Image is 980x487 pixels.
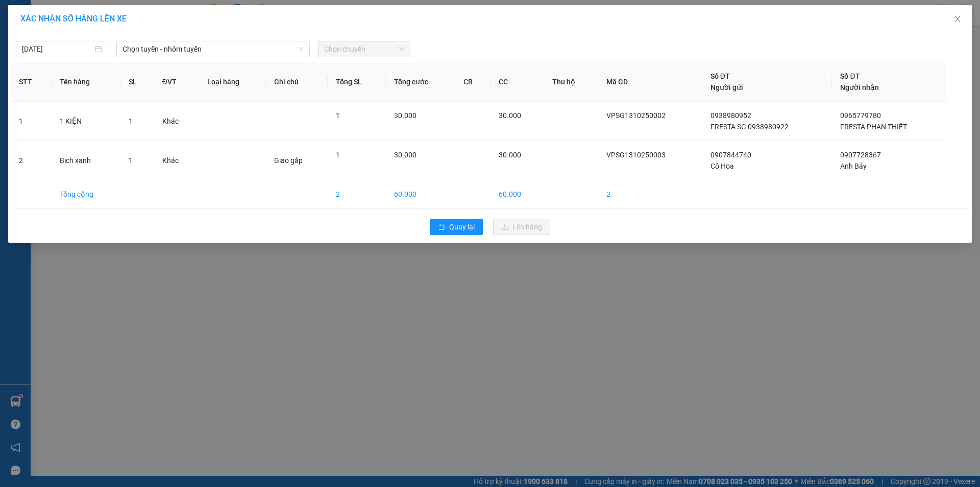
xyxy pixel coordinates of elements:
td: 2 [598,180,702,208]
span: rollback [438,223,445,231]
span: Cô Hoa [710,162,734,170]
div: VP [PERSON_NAME] [97,9,180,33]
span: 30.000 [394,111,416,120]
th: SL [120,62,154,102]
td: Khác [154,141,199,180]
span: 0965779780 [840,111,881,120]
span: 30.000 [499,111,521,120]
th: Mã GD [598,62,702,102]
th: Thu hộ [544,62,598,102]
td: 60.000 [491,180,544,208]
td: 1 KIỆN [52,102,120,141]
span: Chọn tuyến - nhóm tuyến [122,41,304,57]
th: STT [11,62,52,102]
span: FRESTA PHAN THIẾT [840,123,907,131]
td: Bịch xanh [52,141,120,180]
span: 1 [336,151,340,159]
th: Tổng SL [328,62,386,102]
span: 0938980952 [710,111,751,120]
span: VPSG1310250003 [606,151,666,159]
span: Người gửi [710,83,743,91]
span: close [953,15,962,23]
span: FRESTA SG 0938980922 [710,123,789,131]
span: 30.000 [499,151,521,159]
input: 13/10/2025 [22,43,93,55]
button: rollbackQuay lại [430,219,483,235]
span: 1 [129,117,133,125]
span: Số ĐT [710,72,730,80]
span: Nhận: [97,10,122,20]
th: CR [455,62,491,102]
span: 0907728367 [840,151,881,159]
td: 1 [11,102,52,141]
span: 1 [129,156,133,165]
td: 60.000 [386,180,455,208]
span: 0907844740 [710,151,751,159]
span: Gửi: [9,10,24,20]
div: FRESTA SG 0938980922 [9,33,90,58]
span: Quay lại [449,221,475,233]
th: Ghi chú [266,62,328,102]
button: Close [943,5,972,34]
span: Người nhận [840,83,879,91]
span: Số ĐT [840,72,860,80]
td: 2 [328,180,386,208]
th: ĐVT [154,62,199,102]
td: Khác [154,102,199,141]
span: Chọn chuyến [324,41,404,57]
th: Tổng cước [386,62,455,102]
div: 0965779780 [97,58,180,72]
span: 1 [336,111,340,120]
td: 2 [11,141,52,180]
div: VP [PERSON_NAME] [9,9,90,33]
span: XÁC NHẬN SỐ HÀNG LÊN XE [20,14,127,24]
span: 30.000 [394,151,416,159]
span: down [298,46,304,52]
th: CC [491,62,544,102]
th: Loại hàng [199,62,266,102]
span: Anh Bảy [840,162,867,170]
button: uploadLên hàng [493,219,550,235]
div: 0938980952 [9,58,90,72]
span: Giao gấp [274,156,303,165]
span: VPSG1310250002 [606,111,666,120]
th: Tên hàng [52,62,120,102]
td: Tổng cộng [52,180,120,208]
div: FRESTA PHAN THIẾT [97,33,180,58]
